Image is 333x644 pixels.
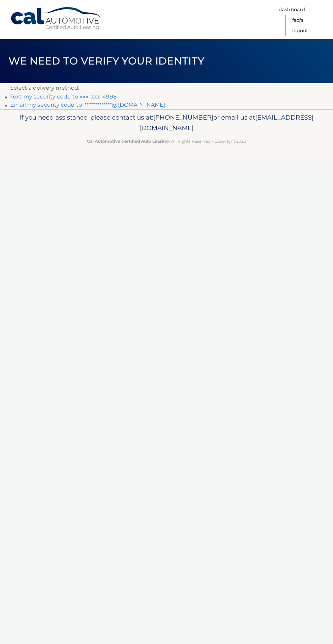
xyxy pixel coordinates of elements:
[10,93,117,100] a: Text my security code to xxx-xxx-4998
[10,83,323,93] p: Select a delivery method:
[10,7,102,31] a: Cal Automotive
[292,25,308,36] a: Logout
[292,15,303,25] a: FAQ's
[10,138,323,145] p: - All Rights Reserved - Copyright 2025
[279,4,305,15] a: Dashboard
[87,139,169,144] strong: Cal Automotive Certified Auto Leasing
[8,55,205,67] span: We need to verify your identity
[10,112,323,134] p: If you need assistance, please contact us at: or email us at
[153,113,213,121] span: [PHONE_NUMBER]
